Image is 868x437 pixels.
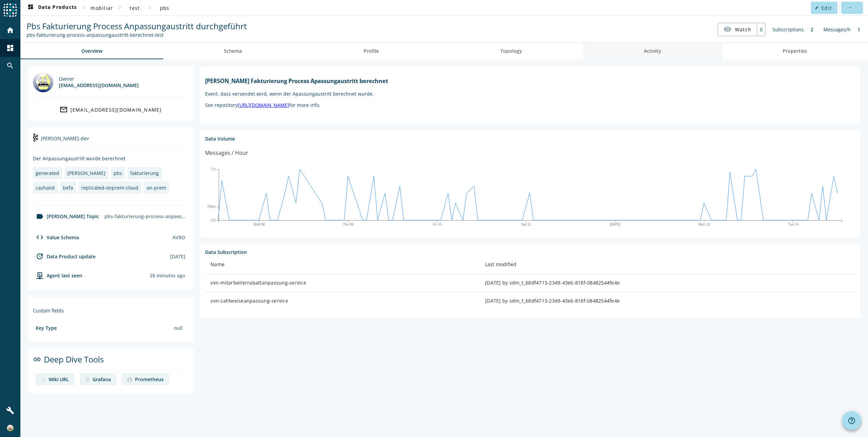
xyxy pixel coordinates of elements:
div: cashalot [36,184,55,191]
a: deep dive imageGrafana [80,373,116,385]
div: Subscriptions [769,23,807,36]
mat-icon: build [6,406,14,415]
div: 2 [807,23,817,36]
a: deep dive imageWiki URL [36,373,74,385]
div: Prometheus [135,376,164,383]
text: Tue 14 [788,223,799,226]
div: befa [63,184,73,191]
mat-icon: chevron_right [146,3,154,12]
button: test [124,2,146,14]
div: pbs [114,170,122,176]
mat-icon: more_horiz [848,6,852,10]
div: [PERSON_NAME] Topic [33,212,99,221]
div: Value Schema [33,233,79,241]
div: Data Product update [33,252,96,260]
span: Schema [224,49,242,53]
td: [DATE] by sdm_t_68df4713-2349-43e6-818f-08482544fe4e [480,274,855,292]
mat-icon: edit [815,6,819,10]
mat-icon: label [36,212,44,221]
td: [DATE] by sdm_t_68df4713-2349-43e6-818f-08482544fe4e [480,292,855,310]
h1: [PERSON_NAME] Fakturierung Process Apassungaustritt berechnet [205,77,855,85]
div: Owner [59,76,139,82]
mat-icon: home [6,26,14,34]
mat-icon: visibility [723,25,732,33]
div: Der Anpassungaustritt wurde berechnet [33,155,188,162]
text: 0.0 [211,218,216,222]
div: 0 [757,23,765,36]
mat-icon: chevron_right [116,3,124,12]
div: Deep Dive Tools [33,354,188,371]
span: Activity [644,49,661,53]
div: Data Subscription [205,249,855,255]
div: Grafana [93,376,111,383]
mat-icon: code [36,233,44,241]
span: test [130,5,140,11]
div: on-prem [147,184,166,191]
mat-icon: dashboard [6,44,14,52]
span: Watch [735,23,751,35]
p: See repository for more info. [205,102,855,108]
button: Edit [811,2,837,14]
span: pbs [160,5,170,11]
img: deep dive image [41,377,46,382]
div: Key Type [36,325,57,331]
div: Wiki URL [49,376,69,383]
div: vvn-zahlweiseanpassung-service [211,297,474,304]
span: Edit [821,5,832,11]
text: Wed 08 [253,223,265,226]
div: Messages / Hour [205,149,248,157]
div: [PERSON_NAME]-dev [33,133,188,150]
div: [PERSON_NAME] [67,170,105,176]
button: Data Products [24,2,80,14]
mat-icon: dashboard [27,4,35,12]
p: Event, dass versendet wird, wenn der Apassungaustritt berechnet wurde. [205,91,855,97]
div: agent-env-test [33,271,82,279]
text: [DATE] [610,223,621,226]
div: vvn-mitarbeiterrabattanpassung-service [211,279,474,286]
text: Thu 09 [343,223,354,226]
div: 1 [854,23,864,36]
th: Last modified [480,255,855,274]
div: Data Volume [205,135,855,142]
span: Properties [783,49,807,53]
img: d4c3fd53cdb164842b16440534a92512 [7,425,14,432]
mat-icon: chevron_right [80,3,88,12]
div: Agents typically reports every 15min to 1h [150,272,185,279]
div: Custom fields [33,307,188,314]
img: kafka-dev [33,133,38,142]
img: deep dive image [127,377,132,382]
div: replicated-onprem-cloud [81,184,138,191]
div: [DATE] [170,253,185,260]
text: Fri 10 [433,223,442,226]
text: 740m [207,205,216,208]
span: Data Products [27,4,77,12]
mat-icon: mail_outline [60,106,68,114]
img: deep dive image [85,377,90,382]
text: Sat 11 [521,223,531,226]
span: Topology [500,49,522,53]
span: Pbs Fakturierung Process Anpassungaustritt durchgeführt [27,20,247,32]
button: pbs [154,2,176,14]
mat-icon: help_outline [848,417,856,425]
div: fakturierung [130,170,159,176]
div: [EMAIL_ADDRESS][DOMAIN_NAME] [70,107,162,113]
span: Overview [81,49,102,53]
div: [EMAIL_ADDRESS][DOMAIN_NAME] [59,82,139,88]
span: Profile [364,49,379,53]
a: [URL][DOMAIN_NAME] [238,102,289,108]
div: generated [36,170,59,176]
a: deep dive imagePrometheus [122,373,169,385]
mat-icon: link [33,355,41,363]
button: Watch [718,23,757,35]
div: AVRO [172,234,185,241]
img: cashalot@mobi.ch [33,72,53,92]
div: Kafka Topic: pbs-fakturierung-process-anpassungaustritt-berechnet-test [27,32,247,38]
div: null [171,322,185,334]
th: Name [205,255,480,274]
mat-icon: search [6,62,14,70]
text: Mon 13 [699,223,710,226]
div: pbs-fakturierung-process-anpassungaustritt-berechnet-test [102,210,188,222]
span: mobiliar [90,5,113,11]
div: Messages/h [820,23,854,36]
button: mobiliar [88,2,116,14]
